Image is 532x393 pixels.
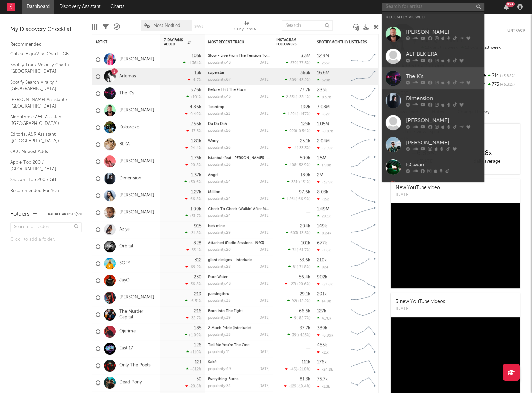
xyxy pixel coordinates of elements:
div: 192k [301,105,310,109]
div: 149k [317,224,327,228]
div: [DATE] [258,61,269,65]
div: ALT BLK ERA [406,50,481,58]
a: Orbital [119,244,133,249]
div: 291k [317,292,327,296]
a: 2 Much Pride (Interlude) [208,326,251,330]
span: -52.9 % [297,163,309,167]
span: 809 [289,78,296,82]
span: +38.1 % [297,95,309,99]
a: Apple Top 200 / [GEOGRAPHIC_DATA] [10,159,75,173]
div: [PERSON_NAME] [406,28,481,36]
div: popularity: 21 [208,112,230,116]
div: Edit Columns [92,17,97,37]
div: 363k [300,71,310,75]
div: -24.4 % [185,146,201,150]
div: Million [208,190,269,194]
div: popularity: 56 [208,129,231,133]
a: The K's [382,67,484,89]
div: popularity: 24 [208,197,231,201]
div: [DATE] [258,231,269,235]
button: Untrack [507,27,525,34]
div: Recently Viewed [386,13,481,21]
div: -2.59k [317,146,333,150]
a: [PERSON_NAME] [382,134,484,156]
div: 16.6M [317,71,329,75]
div: Istanbul (feat. Elijah Fox) - Live From Malibu [208,156,269,160]
div: 99 + [506,2,515,7]
div: ( ) [282,95,310,99]
div: [DATE] [258,95,269,99]
span: 381 [291,180,297,184]
div: Click to add a folder. [10,235,82,244]
a: Pure Water [208,275,228,279]
div: popularity: 36 [208,163,231,167]
div: Worry [208,139,269,143]
div: ( ) [282,197,310,201]
a: he's mine [208,224,225,228]
div: -69.2 % [185,265,201,269]
div: [DATE] [258,299,269,303]
a: [PERSON_NAME] [382,23,484,45]
div: -8.87k [317,129,333,133]
span: +20.6 % [296,282,309,286]
div: Instagram Followers [276,38,300,46]
div: popularity: 28 [208,265,231,269]
a: Spotify Search Virality / [GEOGRAPHIC_DATA] [10,79,75,93]
svg: Chart title [348,85,378,102]
svg: Chart title [348,153,378,170]
div: 14.9k [317,299,331,304]
a: Worry [208,139,219,143]
div: 677k [317,241,327,245]
div: 3.3M [301,54,310,58]
a: Ojerime [119,329,136,334]
a: Dimension [119,176,141,181]
div: 66.5k [299,309,310,313]
div: 233k [317,61,330,65]
svg: Chart title [348,323,378,340]
div: [DATE] [258,333,269,337]
svg: Chart title [348,187,378,204]
div: 105k [192,54,201,58]
div: -32.9k [317,180,333,184]
a: giant designs - interlude [208,258,252,262]
div: ( ) [285,163,310,167]
div: 283k [317,88,327,92]
div: 509k [300,156,310,160]
div: 312 [194,258,201,262]
div: 210k [317,258,327,262]
div: popularity: 33 [208,333,230,337]
span: +147 % [298,112,309,116]
span: 9 [294,316,296,320]
div: Pure Water [208,275,269,279]
div: 8.57k [317,95,331,99]
a: Shazam Top 200 / GB [10,176,75,183]
div: Dimension [406,94,481,102]
a: [PERSON_NAME] [382,112,484,134]
span: 408 [289,163,296,167]
a: The Murder Capital [119,309,157,321]
div: 1.37k [191,173,201,177]
div: 214 [480,71,525,80]
input: Search for folders... [10,222,82,232]
div: 97.6k [299,190,310,194]
div: popularity: 45 [208,95,231,99]
span: 39 [292,333,296,337]
div: 8.24k [317,231,331,235]
a: [GEOGRAPHIC_DATA] [382,178,484,200]
a: Born Into The Fight [208,309,243,313]
a: The K's [119,91,134,96]
div: 389k [317,326,327,330]
div: Born Into The Fight [208,309,269,313]
span: -43.2 % [297,78,309,82]
div: -6.99k [317,333,333,338]
span: Most Notified [153,23,181,28]
div: Spotify Monthly Listeners [317,40,368,44]
div: Before I Hit The Floor [208,88,269,92]
span: 81 [293,265,297,269]
div: +1.09 % [185,333,201,337]
div: 185 [194,326,201,330]
span: -61.7 % [298,248,309,252]
div: -17.5 % [186,129,201,133]
div: 2.04M [317,139,330,143]
span: -82.7 % [297,316,309,320]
